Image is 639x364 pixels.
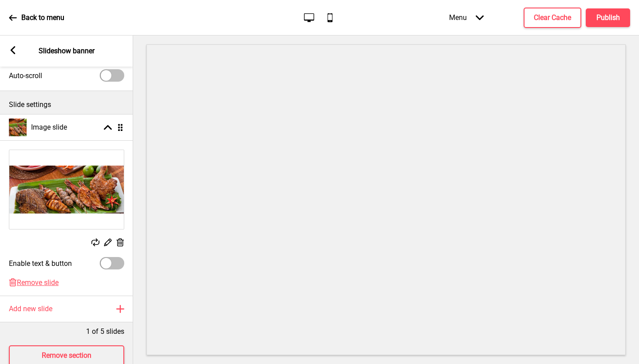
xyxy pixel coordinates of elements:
[440,4,493,31] div: Menu
[9,100,124,110] p: Slide settings
[21,13,64,23] p: Back to menu
[586,8,630,27] button: Publish
[9,71,42,80] label: Auto-scroll
[9,259,72,268] label: Enable text & button
[9,304,52,314] h4: Add new slide
[42,351,91,360] h4: Remove section
[17,278,59,287] span: Remove slide
[524,8,581,28] button: Clear Cache
[596,13,620,23] h4: Publish
[9,6,64,30] a: Back to menu
[86,327,124,336] p: 1 of 5 slides
[31,123,67,132] h4: Image slide
[39,46,95,56] p: Slideshow banner
[534,13,571,23] h4: Clear Cache
[9,150,124,229] img: Image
